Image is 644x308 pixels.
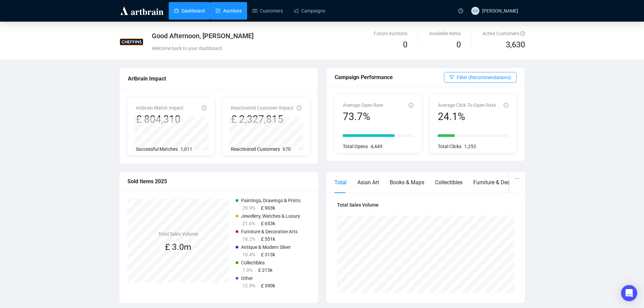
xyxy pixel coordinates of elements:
div: Available Items [429,30,461,37]
span: 4,449 [371,144,382,149]
span: £ 3.0m [165,242,191,252]
span: 3,630 [506,39,525,51]
span: £ 551k [261,236,275,242]
span: 1,253 [464,144,476,149]
div: Future Auctions [374,30,407,37]
span: £ 653k [261,221,275,226]
div: Total [334,178,347,187]
span: 0 [456,40,461,49]
span: 0 [403,40,407,49]
div: Campaign Performance [335,73,444,81]
div: Good Afternoon, [PERSON_NAME] [152,31,388,41]
div: £ 804,310 [136,113,184,126]
span: Total Clicks [438,144,461,149]
span: info-circle [297,105,302,110]
span: Paintings, Drawings & Prints [241,198,301,203]
div: Open Intercom Messenger [621,285,637,301]
span: 12.9% [242,283,255,288]
span: £ 213k [258,267,272,273]
img: logo [119,5,165,16]
div: Welcome back to your dashboard. [152,45,388,52]
div: £ 2,327,815 [231,113,293,126]
span: £ 313k [261,252,275,257]
img: 600417795cd183000c0fda31.jpg [120,30,143,54]
span: Reactivated Customers [231,146,280,152]
span: Other [241,276,253,281]
button: Filter (Recommendations) [444,72,517,83]
div: Artbrain Impact [128,74,310,83]
span: [PERSON_NAME] [482,8,518,14]
span: Antique & Modern Silver [241,244,291,250]
a: Campaigns [294,2,325,20]
span: 7.0% [242,267,253,273]
div: Sold Items 2025 [127,177,310,186]
div: 73.7% [343,110,383,123]
span: 29.9% [242,205,255,211]
span: Average Open Rate [343,102,383,108]
span: 21.6% [242,221,255,226]
span: Jewellery, Watches & Luxury [241,213,300,219]
span: ellipsis [515,176,520,181]
span: 1,011 [181,146,192,152]
span: info-circle [504,103,508,108]
span: Reactivated Customer Impact [231,105,293,111]
div: Collectibles [435,178,462,187]
span: Furniture & Decorative Arts [241,229,297,234]
div: Furniture & Decorative Arts [473,178,537,187]
span: Average Click-To-Open-Rate [438,102,496,108]
span: £ 390k [261,283,275,288]
span: Collectibles [241,260,265,265]
h4: Total Sales Volume [337,201,514,209]
span: filter [449,75,454,79]
span: question-circle [520,31,525,36]
a: Auctions [216,2,242,20]
span: Active Customers [482,31,525,36]
span: GD [473,7,478,14]
span: info-circle [202,105,207,110]
span: Successful Matches [136,146,178,152]
span: info-circle [409,103,413,108]
div: Asian Art [357,178,379,187]
span: £ 903k [261,205,275,211]
span: Total Opens [343,144,368,149]
span: Filter (Recommendations) [457,74,511,81]
span: 670 [283,146,291,152]
span: Artbrain Match Impact [136,105,184,111]
a: Dashboard [174,2,205,20]
span: 18.2% [242,236,255,242]
button: ellipsis [509,172,525,185]
a: Customers [253,2,283,20]
h4: Total Sales Volume [158,230,198,238]
div: 24.1% [438,110,496,123]
span: question-circle [458,8,463,13]
div: Books & Maps [390,178,424,187]
span: 10.4% [242,252,255,257]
